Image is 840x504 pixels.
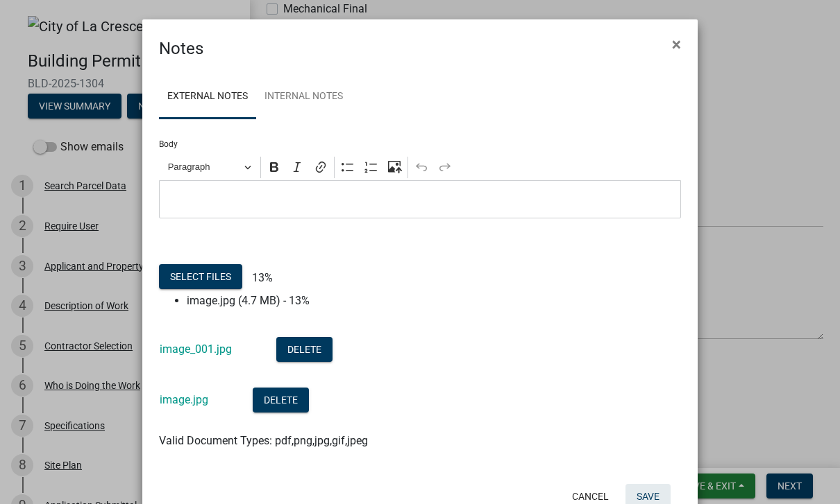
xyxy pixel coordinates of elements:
button: Select files [159,264,242,289]
button: Delete [276,337,333,362]
span: Paragraph [168,159,240,175]
a: image_001.jpg [160,342,232,356]
a: Internal Notes [256,75,351,119]
button: Paragraph, Heading [162,157,258,178]
span: Valid Document Types: pdf,png,jpg,gif,jpeg [159,434,368,447]
span: × [672,35,681,54]
span: 13% [245,271,273,284]
h4: Notes [159,36,203,61]
button: Delete [253,388,309,412]
a: External Notes [159,75,256,119]
wm-modal-confirm: Delete Document [276,344,333,357]
div: Editor editing area: main. Press ⌥0 for help. [159,180,681,218]
label: Body [159,140,178,148]
div: Editor toolbar [159,154,681,180]
li: image.jpg (4.7 MB) - 13% [187,293,681,309]
wm-modal-confirm: Delete Document [253,394,309,408]
button: Close [661,25,692,64]
a: image.jpg [160,393,208,406]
